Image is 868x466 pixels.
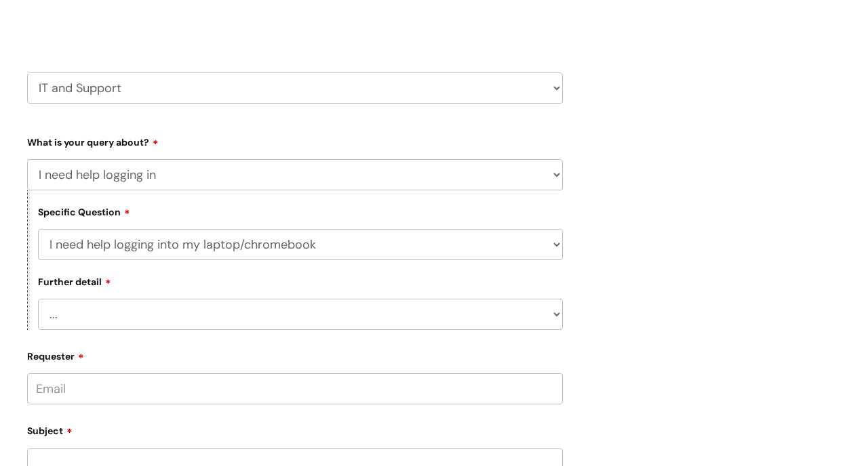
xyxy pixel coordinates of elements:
input: Email [27,373,563,404]
label: Further detail [38,274,111,288]
label: What is your query about? [27,132,563,148]
h2: Select issue type [27,3,563,28]
label: Specific Question [38,205,130,218]
label: Subject [27,421,563,437]
label: Requester [27,346,563,362]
